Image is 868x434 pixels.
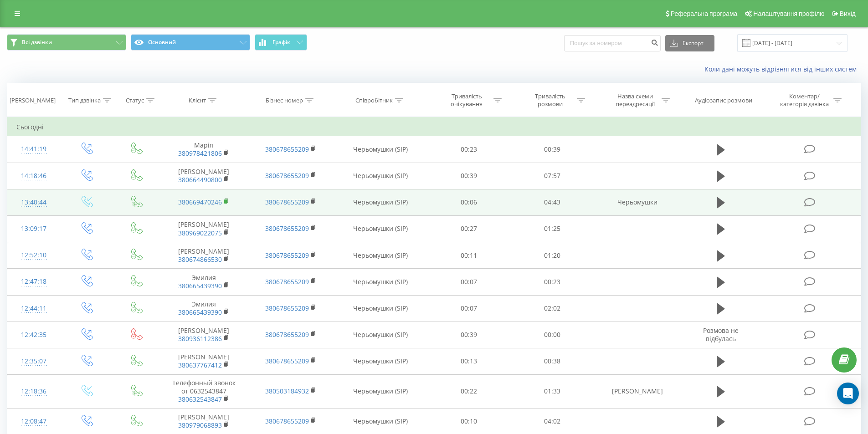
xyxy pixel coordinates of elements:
a: 380969022075 [178,229,222,237]
td: 07:57 [511,163,594,189]
div: Співробітник [355,97,393,104]
button: Графік [255,34,307,51]
div: 12:42:35 [16,326,51,344]
a: 380674866530 [178,255,222,264]
td: 00:06 [427,189,511,215]
td: [PERSON_NAME] [160,163,247,189]
td: Черьомушки (SIP) [334,295,427,322]
td: Черьомушки [594,189,680,215]
a: 380664490800 [178,175,222,184]
div: Тип дзвінка [68,97,101,104]
a: 380669470246 [178,198,222,206]
td: Эмилия [160,295,247,322]
td: 00:38 [511,348,594,374]
a: 380678655209 [265,171,309,180]
span: Налаштування профілю [753,10,824,17]
a: 380678655209 [265,304,309,312]
td: Телефонный звонок от 0632543847 [160,375,247,408]
a: 380678655209 [265,145,309,153]
td: 00:07 [427,269,511,295]
a: 380979068893 [178,421,222,429]
div: 12:35:07 [16,352,51,370]
td: 00:39 [511,136,594,163]
a: 380678655209 [265,198,309,206]
td: Черьомушки (SIP) [334,269,427,295]
td: 00:00 [511,322,594,348]
div: 14:18:46 [16,167,51,185]
td: Черьомушки (SIP) [334,136,427,163]
span: Реферальна програма [671,10,738,17]
span: Розмова не відбулась [703,326,739,343]
div: 13:40:44 [16,194,51,211]
a: 380665439390 [178,281,222,290]
td: Черьомушки (SIP) [334,242,427,269]
span: Всі дзвінки [22,39,52,46]
a: Коли дані можуть відрізнятися вiд інших систем [704,65,861,73]
td: Черьомушки (SIP) [334,189,427,215]
td: 00:39 [427,322,511,348]
td: 00:22 [427,375,511,408]
td: 00:23 [511,269,594,295]
div: 13:09:17 [16,220,51,238]
td: 00:27 [427,215,511,242]
div: Аудіозапис розмови [695,97,752,104]
td: 01:33 [511,375,594,408]
td: 02:02 [511,295,594,322]
button: Основний [131,34,250,51]
td: 01:20 [511,242,594,269]
div: Коментар/категорія дзвінка [778,92,831,108]
a: 380678655209 [265,251,309,260]
span: Вихід [840,10,856,17]
a: 380678655209 [265,224,309,233]
td: [PERSON_NAME] [160,322,247,348]
td: Черьомушки (SIP) [334,215,427,242]
td: Черьомушки (SIP) [334,348,427,374]
input: Пошук за номером [564,35,661,51]
div: 14:41:19 [16,140,51,158]
div: Бізнес номер [266,97,303,104]
div: Тривалість очікування [442,92,491,108]
td: Черьомушки (SIP) [334,375,427,408]
a: 380665439390 [178,308,222,317]
td: 04:43 [511,189,594,215]
a: 380632543847 [178,395,222,403]
a: 380678655209 [265,417,309,425]
div: Статус [126,97,144,104]
td: 00:11 [427,242,511,269]
span: Графік [272,39,290,46]
td: 00:13 [427,348,511,374]
div: Клієнт [189,97,206,104]
div: Тривалість розмови [526,92,575,108]
a: 380678655209 [265,277,309,286]
a: 380678655209 [265,330,309,339]
td: [PERSON_NAME] [160,242,247,269]
td: 00:39 [427,163,511,189]
td: 00:07 [427,295,511,322]
td: [PERSON_NAME] [594,375,680,408]
div: 12:08:47 [16,413,51,430]
button: Експорт [665,35,714,51]
td: Марія [160,136,247,163]
div: 12:52:10 [16,246,51,264]
td: [PERSON_NAME] [160,215,247,242]
div: [PERSON_NAME] [10,97,56,104]
td: 01:25 [511,215,594,242]
div: 12:47:18 [16,273,51,291]
a: 380936112386 [178,334,222,343]
a: 380978421806 [178,149,222,158]
div: 12:44:11 [16,300,51,317]
td: Эмилия [160,269,247,295]
div: 12:18:36 [16,383,51,400]
td: Черьомушки (SIP) [334,322,427,348]
td: Черьомушки (SIP) [334,163,427,189]
td: [PERSON_NAME] [160,348,247,374]
a: 380503184932 [265,387,309,395]
a: 380678655209 [265,357,309,365]
td: 00:23 [427,136,511,163]
div: Назва схеми переадресації [611,92,659,108]
button: Всі дзвінки [7,34,126,51]
td: Сьогодні [7,118,861,136]
div: Open Intercom Messenger [837,383,859,404]
a: 380637767412 [178,361,222,369]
